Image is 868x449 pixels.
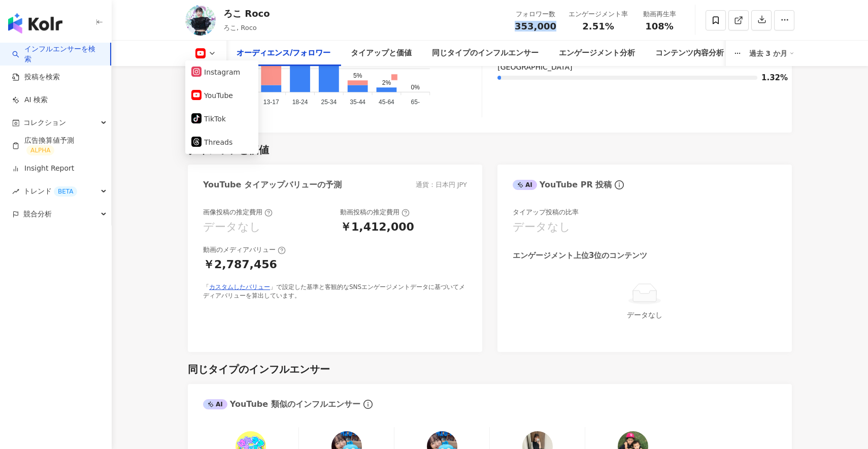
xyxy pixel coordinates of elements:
div: YouTube タイアップバリューの予測 [203,179,342,190]
div: 動画のメディアバリュー [203,245,286,254]
img: KOL Avatar [185,5,216,36]
div: エンゲージメント率 [569,9,628,19]
button: Instagram [191,65,252,79]
div: 同じタイプのインフルエンサー [188,362,330,376]
div: ろこ Roco [223,7,270,20]
div: データなし [513,219,571,235]
div: データなし [203,219,261,235]
a: 投稿を検索 [12,72,60,82]
div: エンゲージメント分析 [559,47,635,59]
button: YouTube [191,88,252,103]
button: TikTok [191,112,252,126]
div: 動画投稿の推定費用 [340,208,410,217]
div: コンテンツ内容分析 [655,47,724,59]
img: logo [8,13,62,34]
div: 「 」で設定した基準と客観的なSNSエンゲージメントデータに基づいてメディアバリューを算出しています。 [203,283,467,300]
div: ￥2,787,456 [203,257,277,273]
button: Threads [191,135,252,149]
div: オーディエンス/フォロワー [237,47,330,59]
div: データなし [517,309,773,320]
div: 画像投稿の推定費用 [203,208,273,217]
div: BETA [54,186,77,197]
tspan: 13-17 [263,99,279,106]
a: 広告換算値予測ALPHA [12,136,103,156]
span: 1.32% [761,74,777,82]
span: トレンド [23,180,77,203]
tspan: 25-34 [321,99,337,106]
div: 通貨：日本円 JPY [416,180,467,189]
div: YouTube 類似のインフルエンサー [203,399,360,410]
tspan: 45-64 [379,99,394,106]
div: タイアップと価値 [351,47,412,59]
span: 108% [645,21,674,31]
span: info-circle [613,179,625,191]
a: Insight Report [12,164,74,174]
a: searchインフルエンサーを検索 [12,44,102,64]
span: 353,000 [515,21,556,31]
div: タイアップ投稿の比率 [513,208,579,217]
div: 動画再生率 [640,9,679,19]
tspan: 18-24 [292,99,308,106]
span: 2.51% [582,21,614,31]
a: カスタムしたバリュー [209,283,270,291]
div: AI [203,399,227,409]
span: コレクション [23,111,66,134]
span: 競合分析 [23,203,52,226]
div: フォロワー数 [515,9,556,19]
tspan: 35-44 [350,99,365,106]
div: 過去 3 か月 [749,45,795,61]
tspan: 65- [411,99,420,106]
div: ￥1,412,000 [340,219,414,235]
div: AI [513,180,537,190]
a: AI 検索 [12,95,48,105]
div: YouTube PR 投稿 [513,179,612,190]
span: ろこ, Roco [223,24,257,31]
div: エンゲージメント上位3位のコンテンツ [513,250,647,261]
div: 同じタイプのインフルエンサー [432,47,539,59]
div: [GEOGRAPHIC_DATA] [497,62,777,73]
span: rise [12,188,19,195]
span: info-circle [362,398,374,410]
